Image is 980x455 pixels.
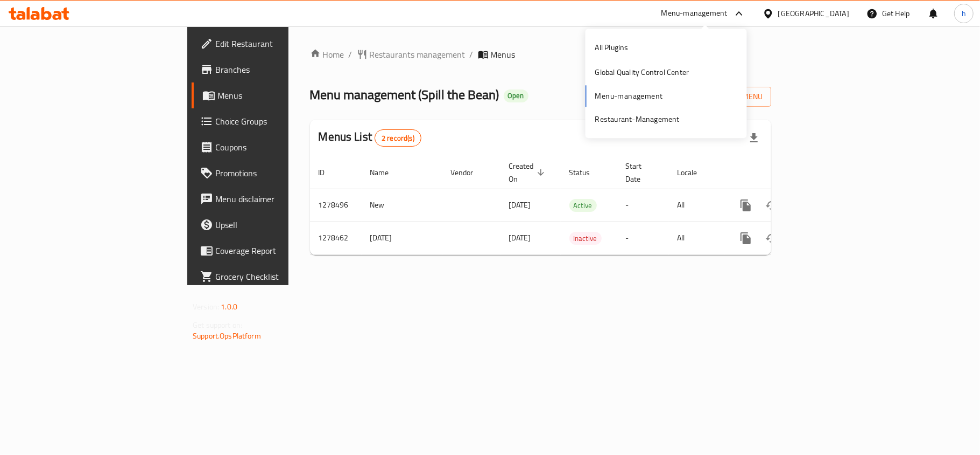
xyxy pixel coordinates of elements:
[509,231,531,245] span: [DATE]
[370,48,466,61] span: Restaurants management
[504,89,528,102] div: Open
[733,192,759,218] button: more
[661,7,728,20] div: Menu-management
[509,198,531,212] span: [DATE]
[617,222,669,254] td: -
[192,134,351,160] a: Coupons
[569,199,597,212] span: Active
[626,160,656,185] span: Start Date
[215,167,342,180] span: Promotions
[741,125,767,151] div: Export file
[370,166,403,179] span: Name
[215,270,342,283] span: Grocery Checklist
[962,8,966,19] span: h
[310,82,499,107] span: Menu management ( Spill the Bean )
[451,166,488,179] span: Vendor
[733,225,759,251] button: more
[778,8,849,19] div: [GEOGRAPHIC_DATA]
[375,129,421,147] div: Total records count
[319,166,339,179] span: ID
[595,113,680,125] div: Restaurant-Management
[362,222,442,254] td: [DATE]
[595,67,689,79] div: Global Quality Control Center
[221,300,237,314] span: 1.0.0
[215,192,342,205] span: Menu disclaimer
[192,212,351,238] a: Upsell
[192,31,351,57] a: Edit Restaurant
[375,133,421,143] span: 2 record(s)
[192,82,351,108] a: Menus
[724,156,845,189] th: Actions
[569,199,597,212] div: Active
[215,218,342,231] span: Upsell
[310,48,771,61] nav: breadcrumb
[569,232,602,245] div: Inactive
[215,115,342,128] span: Choice Groups
[215,244,342,257] span: Coverage Report
[192,238,351,264] a: Coverage Report
[193,300,219,314] span: Version:
[193,329,261,343] a: Support.OpsPlatform
[504,91,528,100] span: Open
[595,42,629,53] div: All Plugins
[569,166,604,179] span: Status
[678,166,711,179] span: Locale
[509,160,548,185] span: Created On
[192,108,351,134] a: Choice Groups
[215,63,342,76] span: Branches
[669,222,724,254] td: All
[310,156,845,255] table: enhanced table
[617,189,669,222] td: -
[192,186,351,212] a: Menu disclaimer
[193,318,242,332] span: Get support on:
[215,37,342,50] span: Edit Restaurant
[362,189,442,222] td: New
[569,232,602,245] span: Inactive
[669,189,724,222] td: All
[319,129,421,147] h2: Menus List
[217,89,342,102] span: Menus
[215,141,342,154] span: Coupons
[357,48,466,61] a: Restaurants management
[759,225,785,251] button: Change Status
[491,48,516,61] span: Menus
[470,48,474,61] li: /
[192,57,351,82] a: Branches
[192,160,351,186] a: Promotions
[759,192,785,218] button: Change Status
[192,264,351,289] a: Grocery Checklist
